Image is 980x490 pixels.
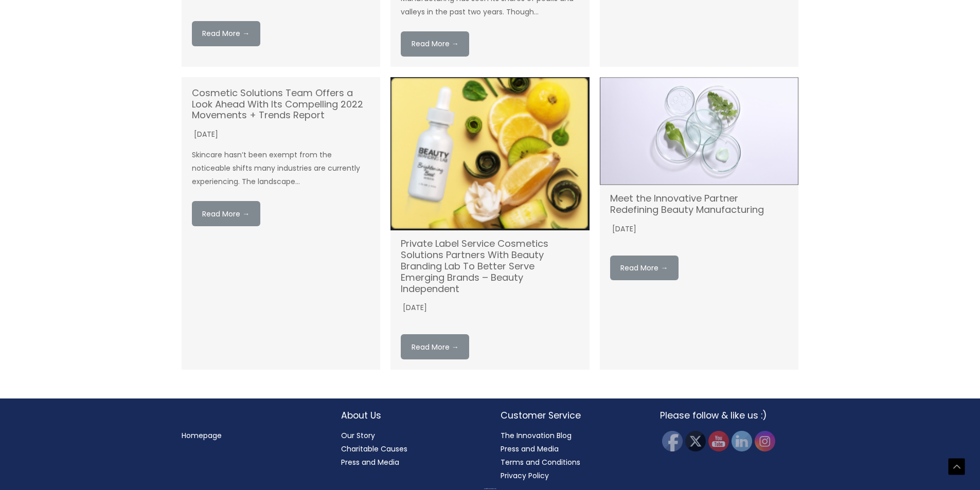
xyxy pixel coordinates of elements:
a: Read More → (opens in a new tab) [192,21,260,46]
a: Private Label Service Cosmetics Solutions Partners With Beauty Branding Lab To Better Serve Emerg... [401,237,548,295]
a: Privacy Policy [501,470,549,481]
p: Skincare hasn’t been exempt from the noticeable shifts many industries are currently experiencing... [192,148,370,188]
a: Read More → [401,334,469,359]
a: Read More → [610,256,679,281]
time: [DATE] [610,223,636,235]
nav: About Us [341,429,480,469]
div: Copyright © 2025 [18,488,962,489]
img: Twitter [685,431,706,451]
img: Facebook [662,431,683,451]
a: Meet the Innovative Partner Redefining Beauty Manufacturing [610,192,764,216]
nav: Menu [182,429,320,442]
a: Our Story [341,430,375,441]
a: Read More → (opens in a new tab) [401,31,469,57]
a: Charitable Causes [341,444,407,454]
a: Read More → [192,201,260,226]
time: [DATE] [192,129,218,140]
a: The Innovation Blog [501,430,572,441]
h2: Please follow & like us :) [660,409,799,422]
time: [DATE] [401,302,427,314]
a: Homepage [182,430,222,441]
a: Terms and Conditions [501,457,580,467]
h2: Customer Service [501,409,639,422]
a: Press and Media [501,444,559,454]
nav: Customer Service [501,429,639,482]
a: Press and Media [341,457,399,467]
h2: About Us [341,409,480,422]
a: Cosmetic Solutions Team Offers a Look Ahead With Its Compelling 2022 Movements + Trends Report [192,86,363,122]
